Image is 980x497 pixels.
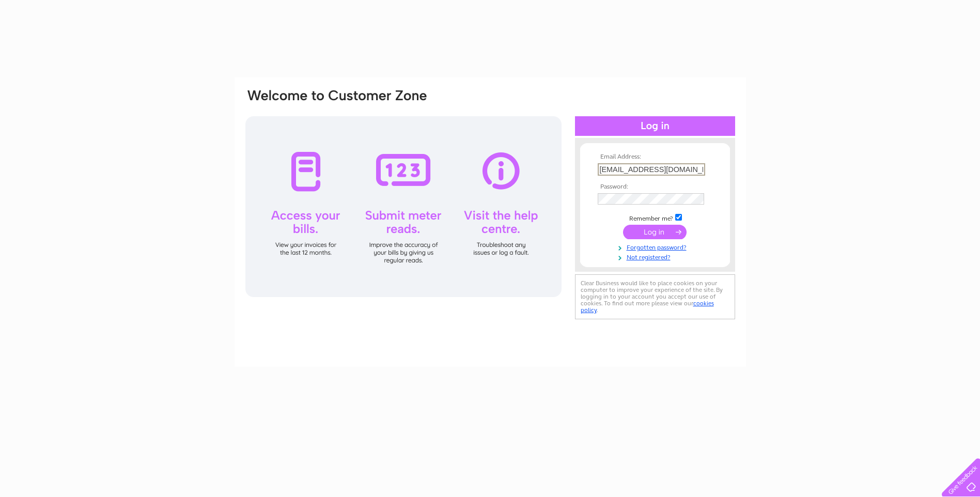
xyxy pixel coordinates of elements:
[598,252,715,261] a: Not registered?
[575,274,735,319] div: Clear Business would like to place cookies on your computer to improve your experience of the sit...
[595,212,715,223] td: Remember me?
[595,153,715,161] th: Email Address:
[581,300,714,314] a: cookies policy
[595,183,715,191] th: Password:
[598,242,715,252] a: Forgotten password?
[623,225,687,239] input: Submit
